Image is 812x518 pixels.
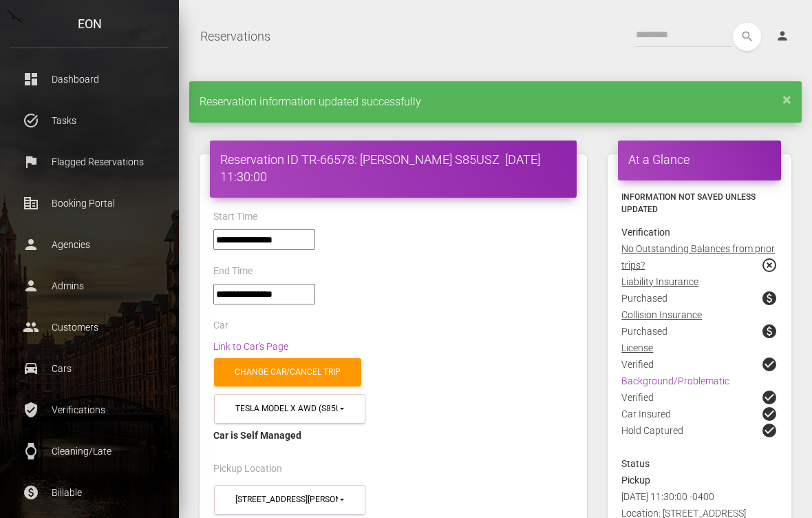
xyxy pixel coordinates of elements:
[10,475,169,510] a: paid Billable
[611,422,788,455] div: Hold Captured
[621,475,650,486] strong: Pickup
[10,393,169,427] a: verified_user Verifications
[213,210,257,224] label: Start Time
[214,485,365,515] button: 45-50 Davis St (11101)
[621,191,778,216] h6: Information not saved unless updated
[10,103,169,138] a: task_alt Tasks
[621,458,650,469] strong: Status
[213,462,282,476] label: Pickup Location
[10,434,169,468] a: watch Cleaning/Late
[21,400,158,420] p: Verifications
[21,193,158,214] p: Booking Portal
[761,422,778,439] span: check_circle
[621,342,653,353] u: License
[21,152,158,172] p: Flagged Reservations
[628,151,771,168] h4: At a Glance
[21,358,158,379] p: Cars
[214,394,365,424] button: Tesla Model X AWD (S85USZ in 11101)
[761,290,778,307] span: paid
[761,257,778,273] span: highlight_off
[761,389,778,406] span: check_circle
[235,494,338,506] div: [STREET_ADDRESS][PERSON_NAME]
[621,375,729,386] a: Background/Problematic
[21,234,158,255] p: Agencies
[213,341,288,352] a: Link to Car's Page
[235,403,338,415] div: Tesla Model X AWD (S85USZ in 11101)
[611,389,788,406] div: Verified
[611,406,788,422] div: Car Insured
[765,23,802,50] a: person
[21,69,158,90] p: Dashboard
[200,19,270,54] a: Reservations
[220,151,566,185] h4: Reservation ID TR-66578: [PERSON_NAME] S85USZ [DATE] 11:30:00
[21,317,158,338] p: Customers
[776,29,789,43] i: person
[10,62,169,96] a: dashboard Dashboard
[10,186,169,220] a: corporate_fare Booking Portal
[21,441,158,462] p: Cleaning/Late
[214,358,361,386] a: Change car/cancel trip
[611,356,788,373] div: Verified
[733,23,761,51] button: search
[10,145,169,179] a: flag Flagged Reservations
[10,227,169,262] a: person Agencies
[21,110,158,131] p: Tasks
[761,406,778,422] span: check_circle
[10,269,169,303] a: person Admins
[189,81,802,123] div: Reservation information updated successfully
[761,356,778,373] span: check_circle
[621,309,702,320] u: Collision Insurance
[611,290,788,307] div: Purchased
[213,319,228,333] label: Car
[621,243,775,271] u: No Outstanding Balances from prior trips?
[761,323,778,340] span: paid
[621,227,670,238] strong: Verification
[782,95,791,103] a: ×
[213,427,573,444] div: Car is Self Managed
[10,310,169,344] a: people Customers
[10,351,169,386] a: drive_eta Cars
[611,323,788,340] div: Purchased
[213,265,253,278] label: End Time
[621,276,698,287] u: Liability Insurance
[21,276,158,296] p: Admins
[21,482,158,503] p: Billable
